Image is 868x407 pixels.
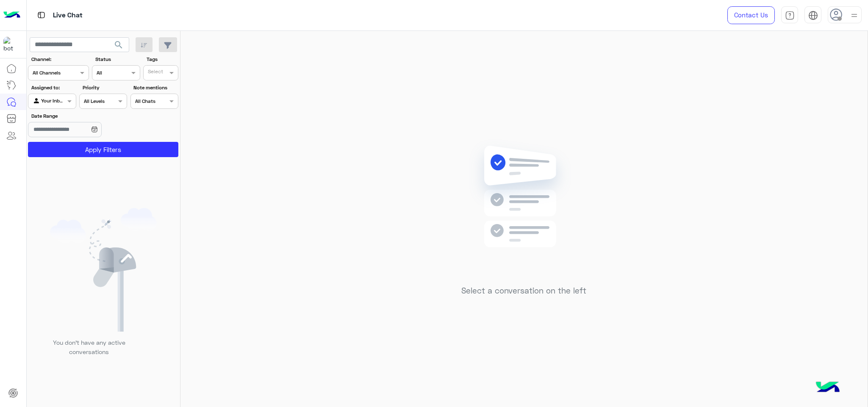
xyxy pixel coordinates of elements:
[46,338,132,356] p: You don’t have any active conversations
[114,40,124,50] span: search
[147,68,163,78] div: Select
[108,37,129,55] button: search
[813,373,843,403] img: hulul-logo.png
[53,10,83,21] p: Live Chat
[83,84,126,91] label: Priority
[31,112,126,120] label: Date Range
[808,11,818,20] img: tab
[785,11,795,20] img: tab
[849,10,860,21] img: profile
[133,84,177,91] label: Note mentions
[28,142,178,157] button: Apply Filters
[50,208,157,332] img: empty users
[31,55,88,63] label: Channel:
[147,55,177,63] label: Tags
[463,139,585,280] img: no messages
[3,6,20,24] img: Logo
[3,37,19,52] img: 1403182699927242
[36,10,47,20] img: tab
[95,55,139,63] label: Status
[781,6,798,24] a: tab
[31,84,75,91] label: Assigned to:
[461,286,586,296] h5: Select a conversation on the left
[727,6,775,24] a: Contact Us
